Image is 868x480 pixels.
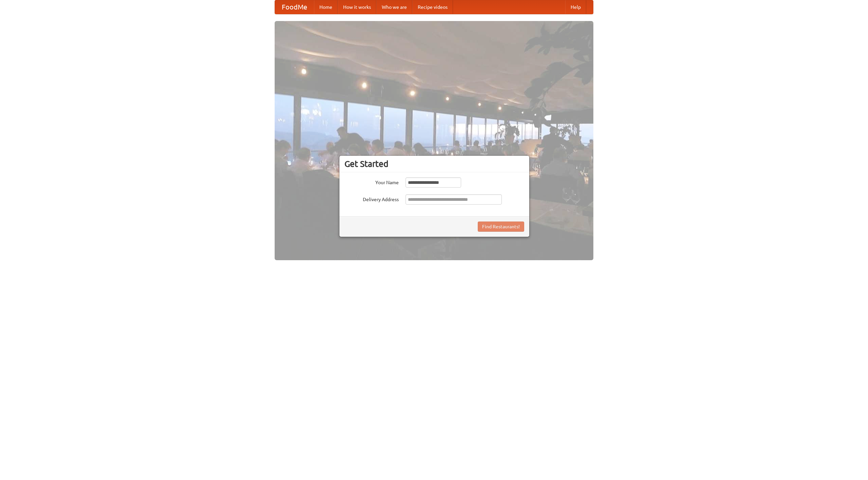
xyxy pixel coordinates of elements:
button: Find Restaurants! [478,222,524,232]
label: Your Name [344,177,399,186]
label: Delivery Address [344,194,399,203]
a: FoodMe [275,0,314,14]
a: Recipe videos [412,0,453,14]
a: Who we are [376,0,412,14]
a: Help [565,0,586,14]
a: Home [314,0,338,14]
a: How it works [338,0,376,14]
h3: Get Started [344,159,524,169]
